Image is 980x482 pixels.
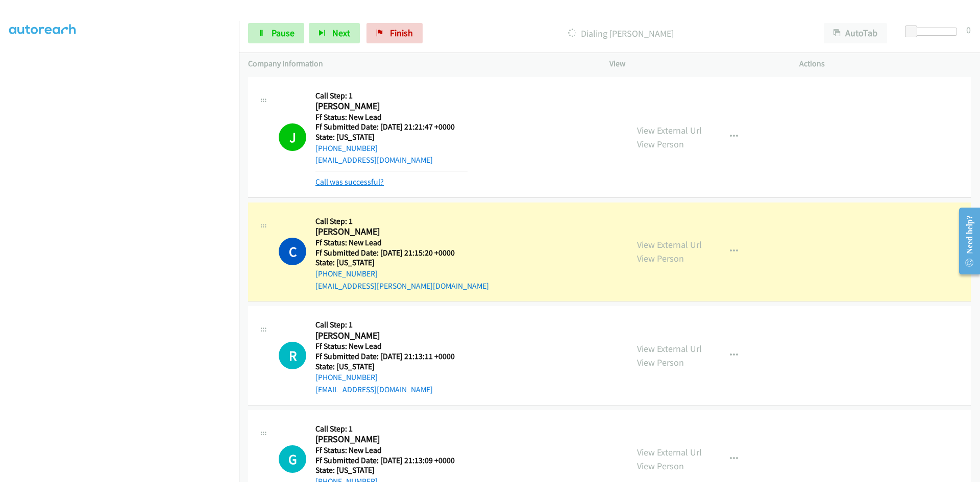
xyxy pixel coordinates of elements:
h5: State: [US_STATE] [315,465,468,475]
h5: State: [US_STATE] [315,132,468,142]
h1: R [279,342,306,369]
h5: Ff Submitted Date: [DATE] 21:15:20 +0000 [315,248,489,258]
a: [PHONE_NUMBER] [315,372,378,382]
a: View Person [637,357,684,368]
a: View External Url [637,343,702,354]
h5: State: [US_STATE] [315,362,468,372]
h1: G [279,445,306,473]
span: Pause [272,27,295,39]
a: [EMAIL_ADDRESS][DOMAIN_NAME] [315,155,433,165]
a: View External Url [637,124,702,136]
h5: Call Step: 1 [315,320,468,330]
h1: J [279,123,306,151]
h5: Ff Status: New Lead [315,238,489,248]
a: [EMAIL_ADDRESS][DOMAIN_NAME] [315,385,433,394]
span: Finish [390,27,413,39]
p: Company Information [248,58,591,70]
h1: C [279,238,306,265]
h5: Ff Status: New Lead [315,112,468,122]
h5: State: [US_STATE] [315,258,489,268]
h5: Call Step: 1 [315,424,468,434]
h2: [PERSON_NAME] [315,434,468,445]
a: View Person [637,460,684,472]
p: View [609,58,781,70]
h5: Call Step: 1 [315,216,489,226]
p: Actions [799,58,971,70]
h5: Ff Submitted Date: [DATE] 21:13:09 +0000 [315,455,468,466]
a: View Person [637,138,684,150]
h5: Ff Status: New Lead [315,445,468,455]
a: Finish [366,23,423,43]
h5: Call Step: 1 [315,91,468,101]
div: The call is yet to be attempted [279,342,306,369]
a: Pause [248,23,304,43]
div: Delay between calls (in seconds) [910,28,957,36]
div: The call is yet to be attempted [279,445,306,473]
button: AutoTab [824,23,887,43]
a: View External Url [637,446,702,458]
a: [EMAIL_ADDRESS][PERSON_NAME][DOMAIN_NAME] [315,281,489,291]
a: View Person [637,252,684,264]
h5: Ff Submitted Date: [DATE] 21:21:47 +0000 [315,122,468,132]
a: View External Url [637,239,702,250]
a: [PHONE_NUMBER] [315,143,378,153]
a: [PHONE_NUMBER] [315,269,378,278]
a: Call was successful? [315,177,384,187]
span: Next [332,27,350,39]
h5: Ff Status: New Lead [315,341,468,351]
iframe: Resource Center [950,200,980,282]
button: Next [309,23,360,43]
h2: [PERSON_NAME] [315,226,468,238]
p: Dialing [PERSON_NAME] [436,27,805,40]
div: 0 [966,23,971,37]
h2: [PERSON_NAME] [315,100,468,112]
h2: [PERSON_NAME] [315,330,468,342]
h5: Ff Submitted Date: [DATE] 21:13:11 +0000 [315,351,468,362]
